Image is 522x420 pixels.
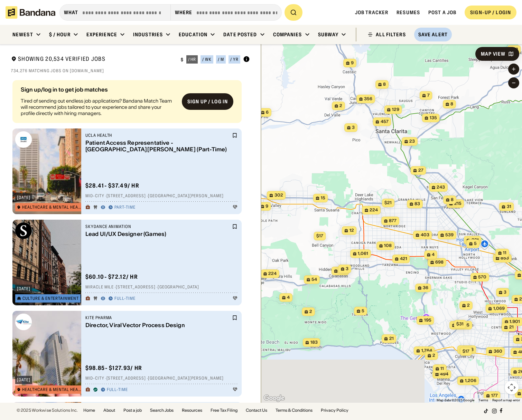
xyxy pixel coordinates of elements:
img: UCLA Health logo [15,131,32,148]
div: Kite Pharma [85,315,231,321]
span: 2 [309,309,312,315]
div: / yr [230,57,239,61]
span: Resumes [397,9,420,16]
span: 853 [501,255,509,261]
div: what [64,9,78,16]
span: 15 [320,195,325,201]
span: 36 [423,285,428,291]
span: 403 [420,232,429,238]
div: grid [11,77,250,403]
div: / wk [202,57,212,61]
a: Post a job [428,9,456,16]
div: Map View [481,51,505,56]
span: 129 [392,107,399,113]
a: About [103,408,115,412]
span: 9 [351,60,354,66]
div: [DATE] [17,378,30,382]
div: 734,276 matching jobs on [DOMAIN_NAME] [11,68,250,74]
span: 8 [383,82,386,87]
a: Home [83,408,95,412]
div: Save Alert [418,31,448,38]
div: Newest [12,31,33,38]
span: 5 [474,241,477,247]
span: 8 [451,197,454,203]
span: 808 [465,347,473,353]
div: Director, Viral Vector Process Design [85,322,231,328]
div: $ / hour [49,31,71,38]
div: Mid-City · [STREET_ADDRESS] · [GEOGRAPHIC_DATA][PERSON_NAME] [85,193,237,199]
div: Showing 20,534 Verified Jobs [11,55,175,64]
div: SIGN-UP / LOGIN [470,9,511,16]
span: 11 [440,366,444,372]
div: $ [181,57,184,63]
div: Companies [273,31,302,38]
div: [DATE] [17,287,30,291]
span: Map data ©2025 Google [437,398,474,402]
div: Industries [133,31,163,38]
a: Post a job [123,408,142,412]
span: 4 [287,295,290,300]
div: Healthcare & Mental Health [22,205,82,209]
div: ALL FILTERS [376,32,406,37]
span: Job Tracker [355,9,388,16]
div: Part-time [114,205,136,210]
div: Patient Access Representative - [GEOGRAPHIC_DATA][PERSON_NAME] (Part-Time) [85,140,231,153]
span: 21 [389,336,393,342]
span: $17 [462,349,469,354]
div: [DATE] [17,195,30,200]
span: 54 [311,277,317,283]
div: Experience [86,31,117,38]
div: Education [179,31,207,38]
span: 877 [389,218,397,224]
span: $23 [510,47,518,52]
span: 421 [400,256,407,262]
span: 2 [432,353,435,359]
span: 27 [418,168,423,173]
span: 1,764 [421,348,432,354]
span: 457 [380,119,388,125]
span: 12 [349,228,354,233]
div: Tired of sending out endless job applications? Bandana Match Team will recommend jobs tailored to... [21,98,176,117]
span: 108 [384,243,392,249]
a: Open this area in Google Maps (opens a new window) [263,394,286,403]
div: Skydance Animation [85,224,231,229]
div: Culture & Entertainment [22,296,79,300]
div: © 2025 Workwise Solutions Inc. [17,408,78,412]
span: 21 [509,324,513,330]
span: 391 [471,237,478,243]
span: 1,901 [510,319,520,325]
span: 3 [352,125,355,131]
span: 9 [265,203,268,209]
div: Date Posted [223,31,257,38]
div: Mid-City · [STREET_ADDRESS] · [GEOGRAPHIC_DATA][PERSON_NAME] [85,376,237,381]
span: 31 [506,204,511,210]
span: 4 [432,252,435,258]
span: 195 [424,317,431,323]
div: $ 28.41 - $37.49 / hr [85,182,139,189]
span: 356 [364,96,372,102]
img: Google [263,394,286,403]
img: Skydance Animation logo [15,222,32,239]
div: Miracle Mile · [STREET_ADDRESS] · [GEOGRAPHIC_DATA] [85,285,237,290]
span: $21 [384,200,392,205]
div: Full-time [114,296,136,302]
div: Full-time [107,387,128,393]
span: 360 [493,349,502,354]
span: 243 [437,184,445,190]
div: Subway [318,31,339,38]
span: 135 [429,115,437,121]
a: Terms & Conditions [276,408,313,412]
span: 11 [503,250,506,256]
div: UCLA Health [85,133,231,138]
span: 302 [274,192,283,198]
span: 183 [310,340,317,345]
span: 539 [445,232,454,238]
span: 3,095 [457,322,469,328]
span: 8 [450,101,453,107]
span: $17 [316,233,323,238]
span: 570 [478,274,486,280]
div: Healthcare & Mental Health [22,388,82,392]
span: 215 [454,201,461,207]
span: 83 [414,201,420,207]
